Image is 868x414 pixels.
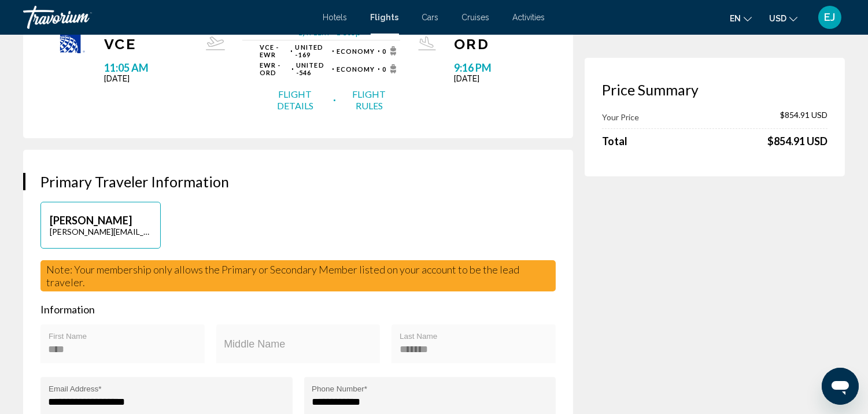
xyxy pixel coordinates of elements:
span: 0 [382,64,400,73]
span: EWR - ORD [260,61,289,76]
h3: Price Summary [602,81,828,98]
span: 11:05 AM [104,61,189,74]
button: User Menu [815,5,845,29]
button: Flight Details [260,88,331,112]
button: Flight Rules [338,88,400,112]
a: Hotels [323,13,348,22]
span: 9:16 PM [454,61,538,74]
span: 169 [295,43,329,58]
span: VCE [104,35,189,53]
span: 546 [296,61,330,76]
span: Total [602,135,627,147]
p: Information [40,303,556,316]
p: [PERSON_NAME][EMAIL_ADDRESS][DOMAIN_NAME] [50,227,152,236]
span: Primary Traveler Information [40,173,229,190]
span: USD [769,14,786,23]
span: EJ [825,12,836,23]
span: [DATE] [104,74,189,83]
a: Cruises [462,13,490,22]
span: Economy [337,65,375,73]
a: Cars [422,13,439,22]
span: ORD [454,35,538,53]
span: $854.91 USD [780,110,828,123]
iframe: Button to launch messaging window [822,368,859,405]
span: VCE - EWR [260,43,288,58]
span: 0 [382,46,400,56]
span: [DATE] [454,74,538,83]
p: [PERSON_NAME] [50,214,152,227]
a: Activities [513,13,545,22]
span: Note: Your membership only allows the Primary or Secondary Member listed on your account to be th... [46,263,519,289]
span: Your Price [602,112,639,122]
button: [PERSON_NAME][PERSON_NAME][EMAIL_ADDRESS][DOMAIN_NAME] [40,202,161,249]
span: United - [296,61,324,76]
span: Economy [337,47,375,55]
div: $854.91 USD [767,135,828,147]
a: Flights [371,13,399,22]
span: United - [295,43,323,58]
span: en [730,14,741,23]
button: Change currency [769,10,797,27]
a: Travorium [23,6,312,29]
button: Change language [730,10,752,27]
